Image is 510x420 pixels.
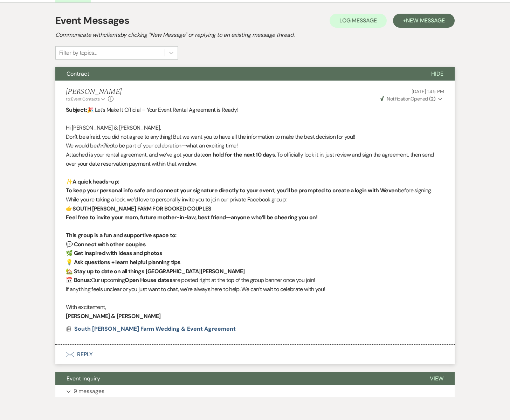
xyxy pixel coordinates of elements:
strong: 💬 Connect with other couples [66,241,146,248]
p: 👉 [66,204,444,213]
strong: A quick heads-up: [73,178,119,185]
span: View [430,375,443,382]
span: South [PERSON_NAME] Farm Wedding & Event Agreement [74,325,236,332]
button: Contract [55,67,420,81]
p: ✨ [66,177,444,186]
strong: [PERSON_NAME] & [PERSON_NAME] [66,312,160,320]
h1: Event Messages [55,13,129,28]
em: thrilled [96,142,113,149]
button: Reply [55,345,455,364]
p: Don't be afraid, you did not agree to anything! But we want you to have all the information to ma... [66,132,444,142]
strong: This group is a fun and supportive space to: [66,232,177,239]
p: With excitement, [66,303,444,312]
p: While you're taking a look, we’d love to personally invite you to join our private Facebook group: [66,195,444,204]
strong: 💡 Ask questions + learn helpful planning tips [66,259,180,266]
button: South [PERSON_NAME] Farm Wedding & Event Agreement [74,325,237,333]
div: Filter by topics... [59,49,97,57]
strong: on hold for the next 10 days [205,151,275,158]
p: before signing. [66,186,444,195]
span: Opened [380,96,435,102]
p: Our upcoming are posted right at the top of the group banner once you join! [66,276,444,285]
span: Contract [67,70,89,77]
strong: ( 2 ) [429,96,435,102]
span: Notification [387,96,410,102]
p: 9 messages [74,387,104,396]
span: Log Message [339,17,377,24]
button: NotificationOpened (2) [379,95,444,103]
button: Hide [420,67,455,81]
strong: 📅 Bonus: [66,276,91,284]
p: If anything feels unclear or you just want to chat, we’re always here to help. We can’t wait to c... [66,285,444,294]
strong: Feel free to invite your mom, future mother-in-law, best friend—anyone who’ll be cheering you on! [66,214,317,221]
strong: 🌿 Get inspired with ideas and photos [66,249,162,257]
button: to: Event Contacts [66,96,106,102]
button: Log Message [330,14,387,28]
p: 🎉 Let’s Make It Official – Your Event Rental Agreement is Ready! [66,105,444,115]
p: Hi [PERSON_NAME] & [PERSON_NAME], [66,123,444,132]
h2: Communicate with clients by clicking "New Message" or replying to an existing message thread. [55,31,455,39]
span: to: Event Contacts [66,96,99,102]
span: Event Inquiry [67,375,100,382]
strong: 🏡 Stay up to date on all things [GEOGRAPHIC_DATA][PERSON_NAME] [66,268,244,275]
button: View [419,372,455,385]
strong: SOUTH [PERSON_NAME] FARM FOR BOOKED COUPLES [73,205,211,212]
button: +New Message [393,14,455,28]
button: Event Inquiry [55,372,419,385]
strong: Subject: [66,106,87,113]
button: 9 messages [55,385,455,397]
span: [DATE] 1:45 PM [412,88,444,95]
p: We would be to be part of your celebration—what an exciting time! [66,141,444,150]
span: Hide [431,70,443,77]
h5: [PERSON_NAME] [66,88,122,96]
strong: Open House dates [125,276,172,284]
span: New Message [406,17,445,24]
strong: To keep your personal info safe and connect your signature directly to your event, you’ll be prom... [66,187,398,194]
p: Attached is your rental agreement, and we’ve got your date . To officially lock it in, just revie... [66,150,444,168]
